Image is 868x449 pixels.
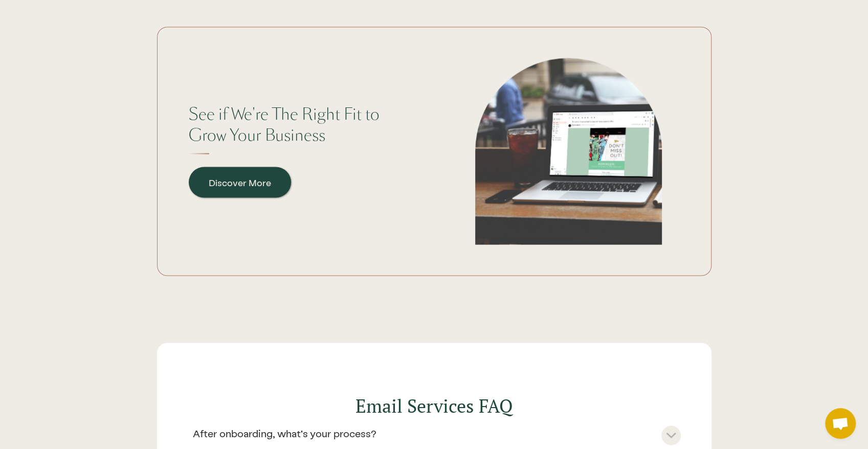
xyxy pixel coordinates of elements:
[189,167,291,197] a: Discover More
[183,394,686,417] h2: Email Services FAQ
[189,104,413,145] h1: See if We're The Right Fit to Grow Your Business
[825,408,856,439] div: Open chat
[475,58,662,244] div: That's right. We have a money back guarantee!
[183,425,686,447] a: After onboarding, what's your process?What's our process after signup?
[193,425,376,440] div: After onboarding, what's your process?
[666,433,676,438] img: What's our process after signup?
